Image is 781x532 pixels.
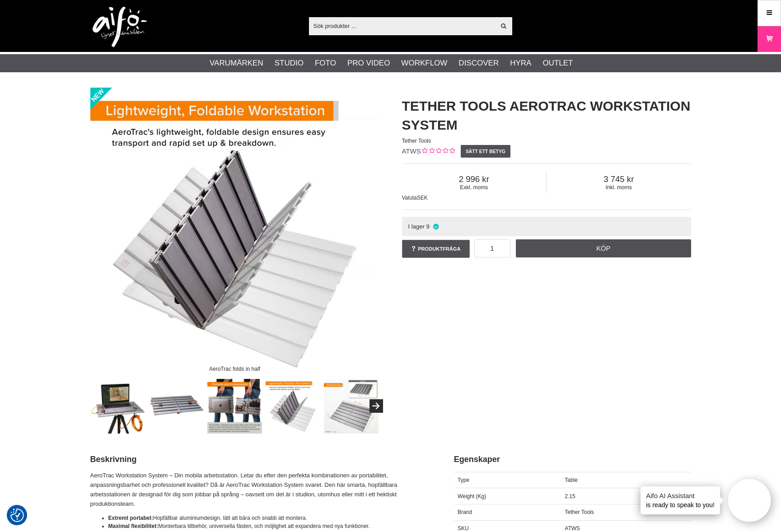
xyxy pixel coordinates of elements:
[210,57,263,69] a: Varumärken
[510,57,531,69] a: Hyra
[417,195,428,201] span: SEK
[402,138,431,144] span: Tether Tools
[461,145,511,158] a: Sätt ett betyg
[90,88,379,377] a: AeroTrac folds in half
[402,240,470,258] a: Produktfråga
[108,522,431,530] li: Monterbara tillbehör, universella fästen, och möjlighet att expandera med nya funktioner.
[275,57,304,69] a: Studio
[90,454,431,465] h2: Beskrivning
[201,361,267,377] div: AeroTrac folds in half
[402,147,421,155] span: ATWS
[108,515,153,521] strong: Extremt portabel:
[421,147,455,156] div: Kundbetyg: 0
[458,477,469,483] span: Type
[402,97,691,135] h1: Tether Tools AeroTrac Workstation System
[315,57,336,69] a: Foto
[90,471,431,509] p: AeroTrac Workstation System – Din mobila arbetsstation. Letar du efter den perfekta kombinationen...
[207,379,262,434] img: The lightweight handle ensures easy carrying
[91,379,145,434] img: AeroTrac Workstation System
[401,57,447,69] a: Workflow
[108,514,431,522] li: Hopfällbar aluminiumdesign, lätt att bära och snabb att montera.
[646,491,715,500] h4: Aifo AI Assistant
[547,174,691,184] span: 3 745
[454,454,691,465] h2: Egenskaper
[432,223,440,230] i: I lager
[565,477,578,483] span: Table
[402,174,547,184] span: 2 996
[10,509,24,522] img: Revisit consent button
[10,507,24,523] button: Samtyckesinställningar
[402,195,417,201] span: Valuta
[565,525,580,532] span: ATWS
[565,509,594,515] span: Tether Tools
[266,379,320,434] img: AeroTrac folds in half
[93,7,147,47] img: logo.png
[309,19,496,33] input: Sök produkter ...
[516,239,691,257] a: Köp
[402,184,547,191] span: Exkl. moms
[542,57,573,69] a: Outlet
[408,223,425,230] span: I lager
[458,57,499,69] a: Discover
[426,223,430,230] span: 9
[369,399,383,413] button: Next
[149,379,204,434] img: Designed for professionals
[458,493,486,499] span: Weight (Kg)
[641,486,720,514] div: is ready to speak to you!
[565,493,575,499] span: 2.15
[458,525,469,532] span: SKU
[458,509,472,515] span: Brand
[347,57,390,69] a: Pro Video
[108,523,159,529] strong: Maximal flexibilitet:
[547,184,691,191] span: Inkl. moms
[90,88,379,377] img: AeroTrac Workstation System
[324,379,379,434] img: Universal Fit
